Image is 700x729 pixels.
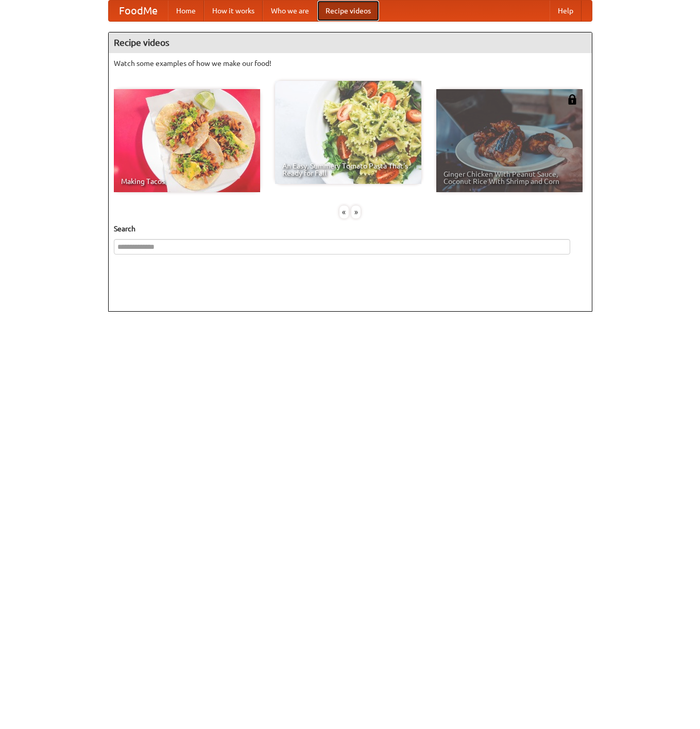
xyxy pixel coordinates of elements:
a: FoodMe [109,1,168,21]
a: How it works [204,1,263,21]
a: Who we are [263,1,317,21]
a: An Easy, Summery Tomato Pasta That's Ready for Fall [275,81,421,184]
p: Watch some examples of how we make our food! [114,58,587,69]
span: An Easy, Summery Tomato Pasta That's Ready for Fall [282,162,414,177]
span: Making Tacos [121,178,253,185]
img: 483408.png [567,94,577,105]
h5: Search [114,224,587,234]
div: « [339,206,349,218]
h4: Recipe videos [109,32,592,53]
a: Help [550,1,582,21]
a: Home [168,1,204,21]
a: Making Tacos [114,89,260,192]
div: » [351,206,361,218]
a: Recipe videos [317,1,379,21]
